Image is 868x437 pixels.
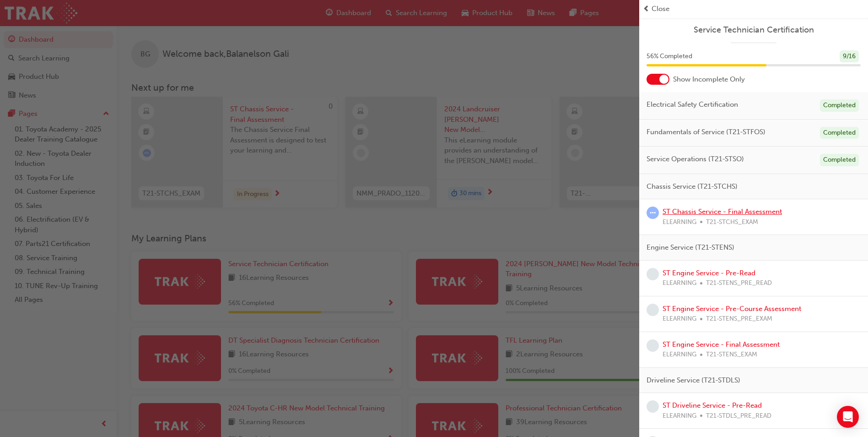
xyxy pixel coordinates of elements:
a: ST Engine Service - Pre-Course Assessment [663,305,801,313]
span: ELEARNING [663,314,696,324]
span: T21-STDLS_PRE_READ [706,411,771,421]
span: Engine Service (T21-STENS) [647,242,734,253]
div: Completed [820,99,859,112]
span: T21-STENS_EXAM [706,350,757,360]
a: Service Technician Certification [647,25,861,35]
span: 56 % Completed [647,51,692,62]
span: ELEARNING [663,411,696,421]
a: ST Engine Service - Pre-Read [663,269,755,277]
span: T21-STENS_PRE_READ [706,278,772,289]
div: Open Intercom Messenger [837,406,859,428]
span: learningRecordVerb_NONE-icon [647,268,659,280]
span: prev-icon [643,4,650,14]
div: Completed [820,154,859,166]
span: ELEARNING [663,217,696,228]
span: Electrical Safety Certification [647,99,738,110]
span: Service Operations (T21-STSO) [647,154,744,164]
a: ST Engine Service - Final Assessment [663,340,780,349]
span: Close [652,4,669,14]
span: Driveline Service (T21-STDLS) [647,375,740,386]
a: ST Driveline Service - Pre-Read [663,401,762,410]
span: learningRecordVerb_NONE-icon [647,304,659,316]
a: ST Chassis Service - Final Assessment [663,208,782,216]
span: T21-STCHS_EXAM [706,217,758,228]
span: learningRecordVerb_NONE-icon [647,400,659,413]
span: T21-STENS_PRE_EXAM [706,314,772,324]
div: 9 / 16 [840,50,859,63]
span: ELEARNING [663,350,696,360]
span: Fundamentals of Service (T21-STFOS) [647,127,766,137]
span: Chassis Service (T21-STCHS) [647,181,738,192]
span: learningRecordVerb_ATTEMPT-icon [647,207,659,219]
span: learningRecordVerb_NONE-icon [647,339,659,352]
span: Show Incomplete Only [673,74,745,85]
span: ELEARNING [663,278,696,289]
button: prev-iconClose [643,4,864,14]
div: Completed [820,127,859,139]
